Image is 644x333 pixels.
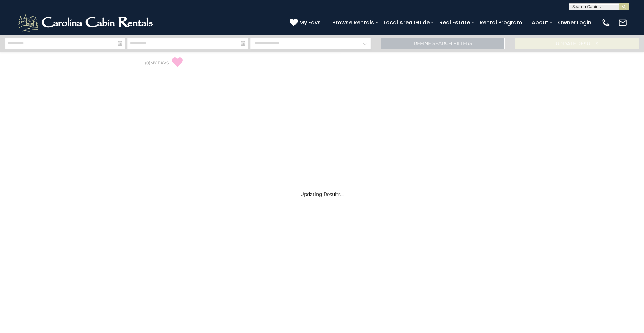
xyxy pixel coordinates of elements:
[476,17,525,29] a: Rental Program
[618,18,627,27] img: mail-regular-white.png
[436,17,473,29] a: Real Estate
[329,17,377,29] a: Browse Rentals
[380,17,433,29] a: Local Area Guide
[290,18,322,27] a: My Favs
[17,13,156,33] img: White-1-2.png
[299,18,321,27] span: My Favs
[601,18,611,27] img: phone-regular-white.png
[555,17,595,29] a: Owner Login
[528,17,552,29] a: About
